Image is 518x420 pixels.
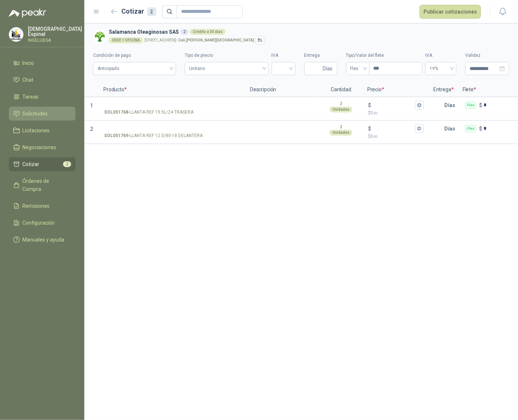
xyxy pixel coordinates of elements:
[23,76,34,84] span: Chat
[419,5,481,19] button: Publicar cotizaciones
[104,132,128,139] strong: SOL051769
[23,236,65,244] span: Manuales y ayuda
[371,134,378,139] span: 0
[9,199,76,213] a: Remisiones
[122,6,156,16] h2: Cotizar
[104,109,194,116] p: - LLANTA REF 19.5L/24 TRASERA
[368,101,371,109] p: $
[99,82,246,97] p: Producto
[23,59,34,67] span: Inicio
[372,102,414,108] input: $$0,00
[373,111,378,115] span: ,00
[9,140,76,154] a: Negociaciones
[9,157,76,171] a: Cotizar2
[104,103,240,108] input: SOL051768-LLANTA REF 19.5L/24 TRASERA
[479,101,482,109] p: $
[429,82,458,97] p: Entrega
[90,126,93,132] span: 2
[9,174,76,196] a: Órdenes de Compra
[9,107,76,121] a: Solicitudes
[63,161,71,167] span: 2
[368,110,424,117] p: $
[23,143,56,151] span: Negociaciones
[23,177,69,193] span: Órdenes de Compra
[23,110,48,118] span: Solicitudes
[23,93,39,101] span: Tareas
[178,38,254,42] strong: Cali , [PERSON_NAME][GEOGRAPHIC_DATA]
[340,124,342,130] p: 2
[23,160,40,168] span: Cotizar
[9,216,76,230] a: Configuración
[465,52,509,59] label: Validez
[28,26,82,37] p: [DEMOGRAPHIC_DATA] Espinal
[9,233,76,247] a: Manuales y ayuda
[430,63,452,74] span: 19%
[98,63,172,74] span: Anticipado
[346,52,422,59] label: Tipo/Valor del flete
[425,52,456,59] label: IVA
[189,63,264,74] span: Unitario
[340,101,342,107] p: 2
[304,52,337,59] label: Entrega
[104,132,203,139] p: - LLANTA REF 12.5/80-18 DELANTERA
[185,52,268,59] label: Tipo de precio
[479,125,482,133] p: $
[444,98,458,113] p: Días
[93,52,176,59] label: Condición de pago
[363,82,429,97] p: Precio
[9,90,76,104] a: Tareas
[23,219,55,227] span: Configuración
[372,126,414,131] input: $$0,00
[9,73,76,87] a: Chat
[147,7,156,16] div: 2
[246,82,319,97] p: Descripción
[180,29,188,35] div: 2
[144,38,254,42] p: [STREET_ADDRESS] -
[371,110,378,115] span: 0
[23,126,50,135] span: Licitaciones
[465,102,476,109] div: Flex
[415,101,424,110] button: $$0,00
[330,130,352,136] div: Unidades
[368,133,424,140] p: $
[90,103,93,108] span: 1
[368,125,371,133] p: $
[465,125,476,132] div: Flex
[484,126,516,131] input: Flex $
[190,29,225,35] div: Crédito a 30 días
[444,121,458,136] p: Días
[23,202,50,210] span: Remisiones
[373,135,378,139] span: ,00
[9,56,76,70] a: Inicio
[323,62,333,75] span: Días
[93,30,106,43] img: Company Logo
[350,63,365,74] span: Flex
[109,28,506,36] h3: Salamanca Oleaginosas SAS
[28,38,82,43] p: INGELUBSA
[319,82,363,97] p: Cantidad
[109,37,143,43] div: SEDE 1 OFICINA
[272,52,295,59] label: IVA
[415,124,424,133] button: $$0,00
[484,102,516,108] input: Flex $
[9,27,23,41] img: Company Logo
[104,126,240,132] input: SOL051769-LLANTA REF 12.5/80-18 DELANTERA
[104,109,128,116] strong: SOL051768
[9,124,76,137] a: Licitaciones
[330,107,352,113] div: Unidades
[9,9,46,18] img: Logo peakr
